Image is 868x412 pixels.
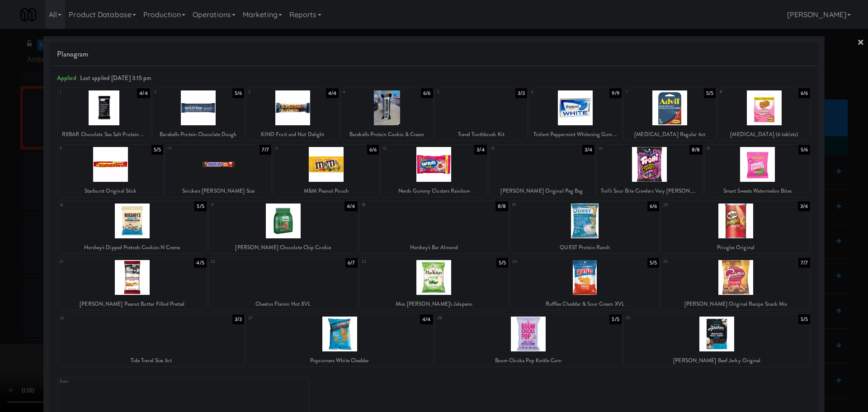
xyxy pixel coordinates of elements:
[706,185,809,197] div: Smart Sweets Watermelon Bites
[362,258,434,265] div: 23
[344,201,357,211] div: 4/4
[259,145,271,155] div: 7/7
[707,145,758,152] div: 15
[663,201,736,209] div: 20
[489,185,594,197] div: [PERSON_NAME] Original Peg Bag
[154,129,243,140] div: Barebells Protein Chocolate Dough
[531,88,576,96] div: 6
[60,258,132,265] div: 21
[58,201,207,253] div: 165/5Hershey's Dipped Pretzels Cookies N Creme
[599,145,650,152] div: 14
[211,258,283,265] div: 22
[360,298,509,310] div: Miss [PERSON_NAME]'s Jalapeno
[512,258,585,265] div: 24
[58,185,163,197] div: Starburst Original Stick
[381,145,486,197] div: 123/4Nerds Gummy Clusters Rainbow
[435,355,622,366] div: Boom Chicka Pop Kettle Corn
[367,145,379,155] div: 6/6
[437,88,481,96] div: 5
[383,145,434,152] div: 12
[495,201,508,211] div: 8/8
[609,314,621,324] div: 5/5
[60,88,104,96] div: 1
[720,88,764,96] div: 8
[59,242,205,253] div: Hershey's Dipped Pretzels Cookies N Creme
[60,145,111,152] div: 9
[194,258,206,268] div: 4/5
[246,88,339,140] div: 34/4KIND Fruit and Nut Delight
[420,314,433,324] div: 4/4
[154,88,198,96] div: 2
[624,314,810,366] div: 295/5[PERSON_NAME] Beef Jerky Original
[625,355,809,366] div: [PERSON_NAME] Beef Jerky Original
[343,88,387,96] div: 4
[626,314,717,322] div: 29
[59,298,205,310] div: [PERSON_NAME] Peanut Butter Filled Pretzel
[624,88,716,140] div: 75/5[MEDICAL_DATA] Regular 6ct
[857,29,864,57] a: ×
[209,242,358,253] div: [PERSON_NAME] Chocolate Chip Cookie
[718,88,810,140] div: 86/6[MEDICAL_DATA] (6 tablets)
[210,298,356,310] div: Cheetos Flamin Hot XVL
[661,201,810,253] div: 203/4Pringles Original
[58,314,244,366] div: 263/3Tide Travel Size 3ct
[20,7,36,23] img: Micromart
[274,145,379,197] div: 116/6M&M Peanut Pouch
[167,145,218,152] div: 10
[167,185,269,197] div: Snickers [PERSON_NAME] Size
[59,185,162,197] div: Starburst Original Stick
[209,258,358,310] div: 226/7Cheetos Flamin Hot XVL
[60,378,183,385] div: Extra
[275,145,326,152] div: 11
[512,201,585,209] div: 19
[382,185,485,197] div: Nerds Gummy Clusters Rainbow
[274,185,379,197] div: M&M Peanut Pouch
[597,185,702,197] div: Trolli Sour Bite Crawlers Very [PERSON_NAME]
[798,201,810,211] div: 3/4
[137,88,150,98] div: 4/4
[489,145,594,197] div: 133/4[PERSON_NAME] Original Peg Bag
[360,201,509,253] div: 188/8Hershey's Bar Almond
[719,129,809,140] div: [MEDICAL_DATA] (6 tablets)
[58,355,244,366] div: Tide Travel Size 3ct
[232,88,244,98] div: 5/6
[360,242,509,253] div: Hershey's Bar Almond
[57,74,76,82] span: Applied
[275,185,377,197] div: M&M Peanut Pouch
[58,129,150,140] div: RXBAR Chocolate Sea Salt Protein Bar
[647,258,659,268] div: 5/5
[60,314,151,322] div: 26
[211,201,283,209] div: 17
[705,185,810,197] div: Smart Sweets Watermelon Bites
[209,201,358,253] div: 174/4[PERSON_NAME] Chocolate Chip Cookie
[689,145,702,155] div: 8/8
[626,88,670,96] div: 7
[57,47,811,61] span: Planogram
[718,129,810,140] div: [MEDICAL_DATA] (6 tablets)
[435,314,622,366] div: 285/5Boom Chicka Pop Kettle Corn
[326,88,339,98] div: 4/4
[529,129,622,140] div: Trident Peppermint Whitening Gum (9 pc)
[342,129,432,140] div: Barebells Protein Cookie & Cream
[609,88,621,98] div: 9/9
[58,88,150,140] div: 14/4RXBAR Chocolate Sea Salt Protein Bar
[598,185,701,197] div: Trolli Sour Bite Crawlers Very [PERSON_NAME]
[58,145,163,197] div: 95/5Starburst Original Stick
[248,355,431,366] div: Popcorners White Cheddar
[232,314,244,324] div: 3/3
[345,258,357,268] div: 6/7
[80,74,151,82] span: Last applied [DATE] 3:15 pm
[58,298,207,310] div: [PERSON_NAME] Peanut Butter Filled Pretzel
[705,145,810,197] div: 155/6Smart Sweets Watermelon Bites
[361,242,507,253] div: Hershey's Bar Almond
[474,145,486,155] div: 3/4
[437,129,526,140] div: Travel Toothbrush Kit
[58,258,207,310] div: 214/5[PERSON_NAME] Peanut Butter Filled Pretzel
[510,258,659,310] div: 245/5Ruffles Cheddar & Sour Cream XVL
[435,129,528,140] div: Travel Toothbrush Kit
[510,242,659,253] div: QUEST Protein Ranch
[152,88,245,140] div: 25/6Barebells Protein Chocolate Dough
[515,88,527,98] div: 3/3
[597,145,702,197] div: 148/8Trolli Sour Bite Crawlers Very [PERSON_NAME]
[661,298,810,310] div: [PERSON_NAME] Original Recipe Snack Mix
